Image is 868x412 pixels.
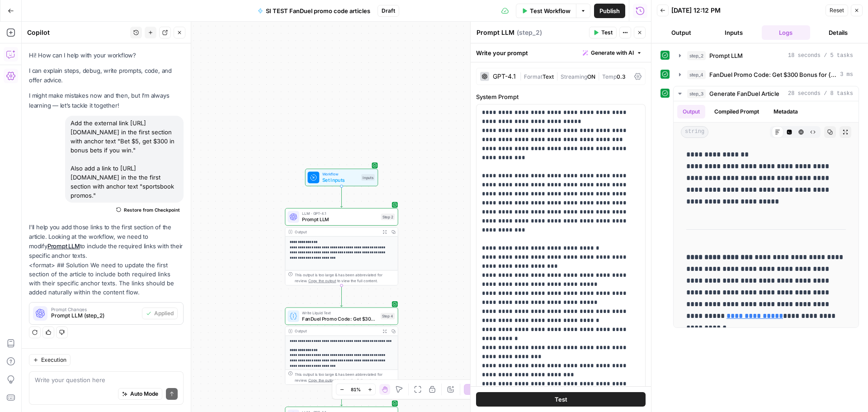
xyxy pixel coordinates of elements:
span: Generate with AI [591,49,634,57]
button: Output [657,25,706,40]
button: 3 ms [674,67,859,82]
div: GPT-4.1 [493,73,516,80]
button: 28 seconds / 8 tasks [674,86,859,101]
span: Applied [154,309,174,317]
button: Execution [29,354,71,366]
span: Copy the output [308,279,336,283]
button: Applied [142,308,178,319]
span: Workflow [322,171,359,177]
div: Output [295,328,378,334]
div: This output is too large & has been abbreviated for review. to view the full content. [295,272,395,284]
div: Write your prompt [471,43,651,62]
button: 18 seconds / 5 tasks [674,48,859,63]
span: ( step_2 ) [517,28,542,37]
span: Prompt LLM (step_2) [51,312,138,320]
button: Auto Mode [118,388,162,400]
button: Output [677,105,705,118]
button: Reset [826,5,848,16]
div: Output [295,229,378,235]
span: | [595,71,602,81]
span: Generate FanDuel Article [709,89,779,98]
span: FanDuel Promo Code: Get $300 Bonus for {{ event_title }} [302,315,377,322]
label: System Prompt [476,92,646,101]
g: Edge from start to step_2 [340,186,343,208]
span: Test [601,28,613,37]
span: Temp [602,73,617,80]
span: Set Inputs [322,176,359,184]
span: step_4 [687,70,706,79]
div: Step 2 [381,213,395,220]
span: Write Liquid Text [302,310,377,316]
span: 28 seconds / 8 tasks [788,90,853,98]
p: I might make mistakes now and then, but I’m always learning — let’s tackle it together! [29,91,184,110]
span: Execution [41,356,66,364]
button: Test [589,27,617,38]
span: Copy the output [308,378,336,382]
span: ON [587,73,595,80]
div: This output is too large & has been abbreviated for review. to view the full content. [295,371,395,383]
span: | [519,71,524,81]
button: Metadata [768,105,803,118]
span: Restore from Checkpoint [124,206,180,213]
span: Prompt Changes [51,307,138,312]
button: Inputs [709,25,758,40]
button: SI TEST FanDuel promo code articles [252,4,376,18]
div: Copilot [27,28,127,37]
span: 0.3 [617,73,626,80]
span: Prompt LLM [302,216,378,223]
span: Reset [830,6,844,14]
button: Publish [594,4,625,18]
button: Details [814,25,863,40]
div: Inputs [361,174,375,181]
span: Test [555,395,567,404]
span: Format [524,73,542,80]
span: Publish [599,6,620,15]
a: Prompt LLM [47,242,80,250]
span: Auto Mode [130,390,158,398]
span: Draft [382,7,395,15]
div: Add the external link [URL][DOMAIN_NAME] in the first section with anchor text "Bet $5, get $300 ... [65,116,184,203]
span: step_2 [687,51,706,60]
span: LLM · GPT-4.1 [302,211,378,217]
textarea: Prompt LLM [476,28,514,37]
g: Edge from step_4 to step_3 [340,385,343,406]
span: Text [542,73,554,80]
g: Edge from step_2 to step_4 [340,285,343,307]
button: Test Workflow [516,4,576,18]
span: Streaming [561,73,587,80]
div: Step 4 [381,313,395,320]
span: 18 seconds / 5 tasks [788,52,853,60]
span: Prompt LLM [709,51,743,60]
button: Compiled Prompt [709,105,764,118]
span: 81% [351,386,361,393]
span: FanDuel Promo Code: Get $300 Bonus for {{ event_title }} [709,70,836,79]
button: Logs [762,25,811,40]
span: | [554,71,561,81]
button: Restore from Checkpoint [113,204,184,215]
span: string [681,126,708,138]
button: Test [476,392,646,407]
span: SI TEST FanDuel promo code articles [266,6,370,15]
p: I can explain steps, debug, write prompts, code, and offer advice. [29,66,184,85]
div: <format> ## Solution We need to update the first section of the article to include both required ... [29,223,184,325]
div: Write Liquid TextFanDuel Promo Code: Get $300 Bonus for {{ event_title }}Step 4Output**** **** **... [285,308,398,385]
span: step_3 [687,89,706,98]
button: Generate with AI [579,47,646,59]
span: 3 ms [840,71,853,79]
p: I'll help you add those links to the first section of the article. Looking at the workflow, we ne... [29,223,184,261]
div: WorkflowSet InputsInputs [285,169,398,186]
div: 28 seconds / 8 tasks [674,101,859,327]
span: Test Workflow [530,6,571,15]
p: Hi! How can I help with your workflow? [29,51,184,60]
